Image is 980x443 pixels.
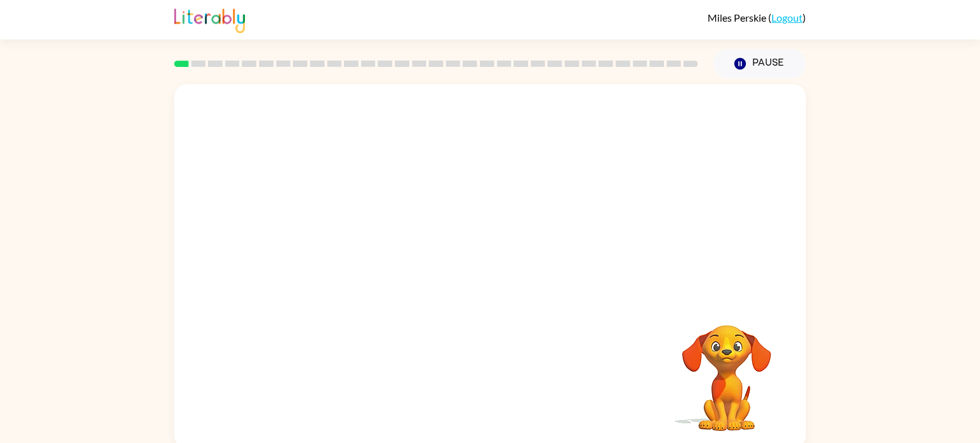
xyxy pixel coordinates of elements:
button: Pause [713,49,806,78]
a: Logout [771,11,803,24]
video: Your browser must support playing .mp4 files to use Literably. Please try using another browser. [663,305,791,433]
img: Literably [174,5,245,33]
div: ( ) [708,11,806,24]
span: Miles Perskie [708,11,768,24]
